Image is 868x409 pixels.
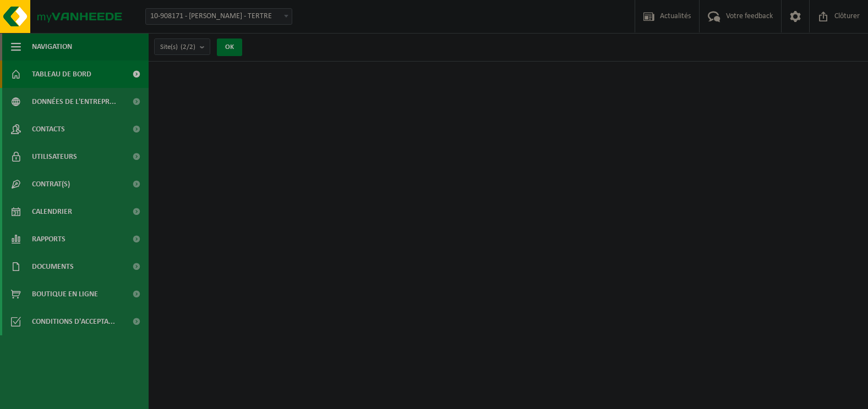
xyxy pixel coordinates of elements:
count: (2/2) [181,43,195,51]
span: Utilisateurs [32,143,77,170]
span: Documents [32,253,74,280]
span: 10-908171 - HERINNE, KÉVIN - TERTRE [146,9,292,24]
button: Site(s)(2/2) [154,38,210,55]
span: Rapports [32,225,65,253]
span: Conditions d'accepta... [32,308,115,335]
span: Contrat(s) [32,170,70,198]
span: Boutique en ligne [32,280,98,308]
span: Site(s) [160,39,195,56]
span: 10-908171 - HERINNE, KÉVIN - TERTRE [145,8,292,25]
span: Calendrier [32,198,72,225]
button: OK [217,38,242,56]
span: Navigation [32,33,72,60]
span: Contacts [32,115,65,143]
span: Tableau de bord [32,60,91,88]
span: Données de l'entrepr... [32,88,116,115]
